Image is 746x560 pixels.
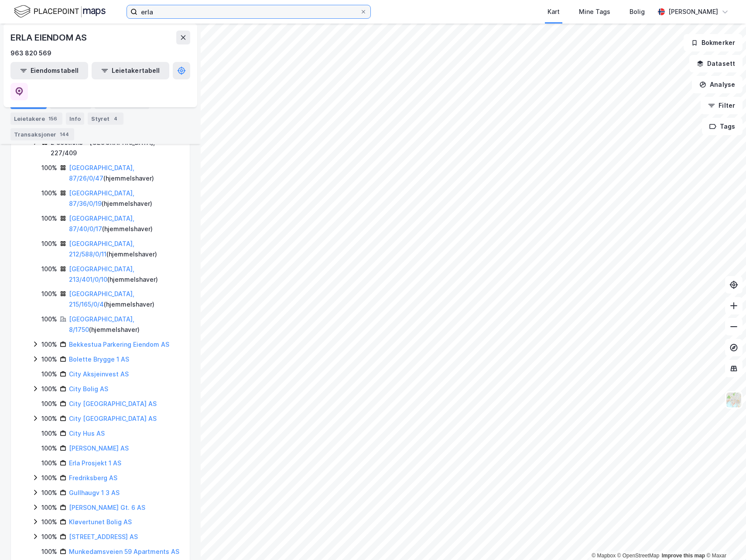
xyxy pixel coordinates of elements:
[41,546,57,557] div: 100%
[702,518,746,560] iframe: Chat Widget
[69,489,120,496] a: Gullhaugv 1 3 AS
[69,213,179,234] div: ( hjemmelshaver )
[10,62,88,79] button: Eiendomstabell
[69,474,117,481] a: Fredriksberg AS
[14,4,106,19] img: logo.f888ab2527a4732fd821a326f86c7f29.svg
[41,458,57,468] div: 100%
[69,314,179,335] div: ( hjemmelshaver )
[41,369,57,379] div: 100%
[10,128,74,140] div: Transaksjoner
[41,517,57,527] div: 100%
[69,315,134,333] a: [GEOGRAPHIC_DATA], 8/1750
[41,384,57,394] div: 100%
[702,118,743,135] button: Tags
[41,428,57,439] div: 100%
[592,553,616,559] a: Mapbox
[69,240,134,258] a: [GEOGRAPHIC_DATA], 212/588/0/11
[41,473,57,483] div: 100%
[579,7,610,17] div: Mine Tags
[69,239,179,260] div: ( hjemmelshaver )
[41,443,57,454] div: 100%
[41,314,57,324] div: 100%
[630,7,645,17] div: Bolig
[69,430,105,437] a: City Hus AS
[69,355,129,363] a: Bolette Brygge 1 AS
[69,533,138,540] a: [STREET_ADDRESS] AS
[69,518,132,526] a: Kløvertunet Bolig AS
[41,163,57,173] div: 100%
[69,264,179,285] div: ( hjemmelshaver )
[41,413,57,424] div: 100%
[69,504,145,511] a: [PERSON_NAME] Gt. 6 AS
[689,55,743,72] button: Datasett
[684,34,743,51] button: Bokmerker
[10,31,89,44] div: ERLA EIENDOM AS
[662,553,705,559] a: Improve this map
[69,188,179,209] div: ( hjemmelshaver )
[69,265,134,283] a: [GEOGRAPHIC_DATA], 213/401/0/10
[69,459,121,467] a: Erla Prosjekt 1 AS
[41,339,57,350] div: 100%
[69,215,134,232] a: [GEOGRAPHIC_DATA], 87/40/0/17
[41,213,57,224] div: 100%
[69,385,108,393] a: City Bolig AS
[69,370,129,378] a: City Aksjeinvest AS
[41,399,57,409] div: 100%
[66,113,84,125] div: Info
[701,97,743,114] button: Filter
[41,289,57,299] div: 100%
[548,7,560,17] div: Kart
[69,548,179,555] a: Munkedamsveien 59 Apartments AS
[10,113,62,125] div: Leietakere
[69,415,157,422] a: City [GEOGRAPHIC_DATA] AS
[69,341,169,348] a: Bekkestua Parkering Eiendom AS
[69,163,179,184] div: ( hjemmelshaver )
[92,62,169,79] button: Leietakertabell
[41,264,57,274] div: 100%
[88,113,123,125] div: Styret
[41,188,57,198] div: 100%
[41,488,57,498] div: 100%
[69,189,134,207] a: [GEOGRAPHIC_DATA], 87/36/0/19
[10,48,51,58] div: 963 820 569
[668,7,718,17] div: [PERSON_NAME]
[58,130,71,139] div: 144
[137,5,360,18] input: Søk på adresse, matrikkel, gårdeiere, leietakere eller personer
[69,400,157,407] a: City [GEOGRAPHIC_DATA] AS
[725,392,742,408] img: Z
[692,76,743,93] button: Analyse
[41,239,57,249] div: 100%
[111,114,120,123] div: 4
[51,137,179,158] div: 2 Sections - [GEOGRAPHIC_DATA], 227/409
[41,532,57,542] div: 100%
[702,518,746,560] div: Kontrollprogram for chat
[47,114,59,123] div: 156
[617,553,660,559] a: OpenStreetMap
[41,502,57,513] div: 100%
[69,444,129,452] a: [PERSON_NAME] AS
[41,354,57,365] div: 100%
[69,289,179,310] div: ( hjemmelshaver )
[69,290,134,308] a: [GEOGRAPHIC_DATA], 215/165/0/4
[69,164,134,182] a: [GEOGRAPHIC_DATA], 87/26/0/47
